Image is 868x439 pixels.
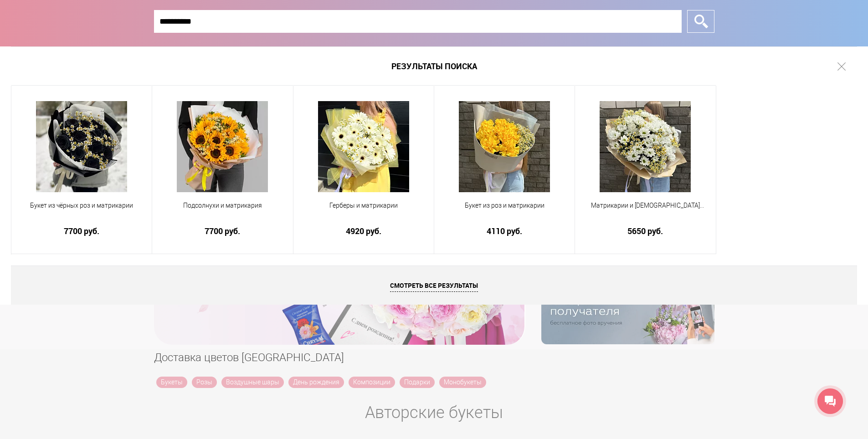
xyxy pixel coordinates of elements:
a: 7700 руб. [158,226,287,236]
span: Букет из чёрных роз и матрикарии [17,201,146,210]
img: Букет из роз и матрикарии [459,101,550,192]
span: Матрикарии и [DEMOGRAPHIC_DATA][PERSON_NAME] [581,201,709,210]
a: Смотреть все результаты [11,265,857,305]
img: Подсолнухи и матрикария [177,101,268,192]
a: Герберы и матрикарии [299,201,428,221]
h1: Результаты поиска [11,46,857,86]
a: 4920 руб. [299,226,428,236]
a: Букет из роз и матрикарии [440,201,569,221]
span: Подсолнухи и матрикария [158,201,287,210]
a: Матрикарии и [DEMOGRAPHIC_DATA][PERSON_NAME] [581,201,709,221]
a: 4110 руб. [440,226,569,236]
span: Герберы и матрикарии [299,201,428,210]
img: Герберы и матрикарии [318,101,409,192]
span: Смотреть все результаты [390,281,478,292]
a: 5650 руб. [581,226,709,236]
span: Букет из роз и матрикарии [440,201,569,210]
img: Матрикарии и Хризантема кустовая [600,101,691,192]
img: Букет из чёрных роз и матрикарии [36,101,127,192]
a: Подсолнухи и матрикария [158,201,287,221]
a: Букет из чёрных роз и матрикарии [17,201,146,221]
a: 7700 руб. [17,226,146,236]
